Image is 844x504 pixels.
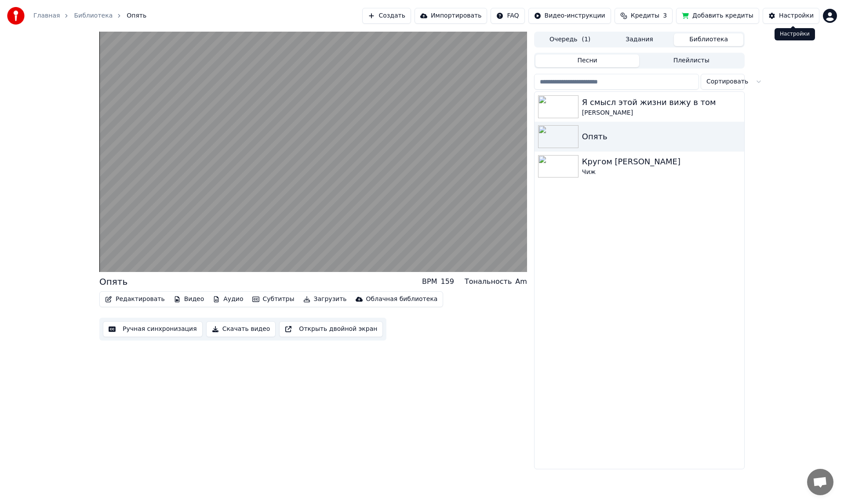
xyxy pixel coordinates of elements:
[582,131,741,143] div: Опять
[422,276,437,287] div: BPM
[491,8,524,24] button: FAQ
[631,11,659,20] span: Кредиты
[33,11,146,20] nav: breadcrumb
[415,8,487,24] button: Импортировать
[676,8,759,24] button: Добавить кредиты
[103,321,203,337] button: Ручная синхронизация
[74,11,113,20] a: Библиотека
[528,8,611,24] button: Видео-инструкции
[582,168,741,177] div: Чиж
[206,321,276,337] button: Скачать видео
[582,156,741,168] div: Кругом [PERSON_NAME]
[639,54,743,67] button: Плейлисты
[170,293,208,305] button: Видео
[582,35,590,44] span: ( 1 )
[465,276,512,287] div: Тональность
[33,11,60,20] a: Главная
[440,276,454,287] div: 159
[763,8,819,24] button: Настройки
[535,33,605,46] button: Очередь
[535,54,640,67] button: Песни
[127,11,146,20] span: Опять
[807,469,833,495] div: Открытый чат
[7,7,25,25] img: youka
[582,96,741,109] div: Я смысл этой жизни вижу в том
[99,276,127,288] div: Опять
[582,109,741,117] div: [PERSON_NAME]
[615,8,673,24] button: Кредиты3
[362,8,411,24] button: Создать
[209,293,247,305] button: Аудио
[300,293,350,305] button: Загрузить
[249,293,298,305] button: Субтитры
[515,276,527,287] div: Am
[779,11,814,20] div: Настройки
[279,321,383,337] button: Открыть двойной экран
[605,33,674,46] button: Задания
[366,295,438,304] div: Облачная библиотека
[775,28,815,40] div: Настройки
[663,11,667,20] span: 3
[706,77,748,86] span: Сортировать
[102,293,168,305] button: Редактировать
[674,33,743,46] button: Библиотека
